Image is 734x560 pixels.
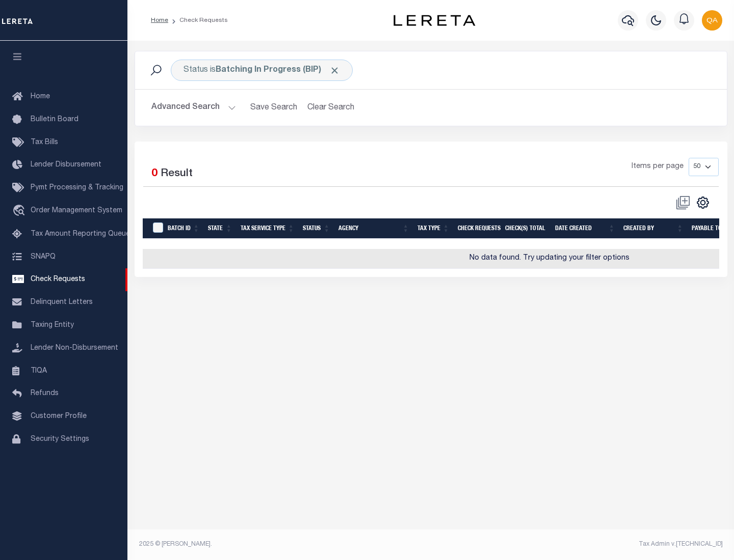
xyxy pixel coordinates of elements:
span: Items per page [632,161,684,173]
a: Home [151,17,168,23]
div: Tax Admin v.[TECHNICAL_ID] [438,540,723,549]
span: Delinquent Letters [31,299,93,306]
div: 2025 © [PERSON_NAME]. [132,540,431,549]
th: Check(s) Total [501,218,551,239]
th: Status: activate to sort column ascending [299,218,334,239]
button: Clear Search [303,98,359,118]
span: SNAPQ [31,253,56,260]
span: 0 [151,169,158,179]
th: Created By: activate to sort column ascending [619,218,688,239]
i: travel_explore [12,205,29,218]
b: Batching In Progress (BIP) [216,66,340,74]
th: Date Created: activate to sort column ascending [551,218,619,239]
th: Check Requests [454,218,501,239]
img: svg+xml;base64,PHN2ZyB4bWxucz0iaHR0cDovL3d3dy53My5vcmcvMjAwMC9zdmciIHBvaW50ZXItZXZlbnRzPSJub25lIi... [702,10,722,31]
span: TIQA [31,367,47,374]
th: State: activate to sort column ascending [204,218,237,239]
th: Agency: activate to sort column ascending [334,218,413,239]
li: Check Requests [168,16,228,25]
span: Home [31,93,50,100]
th: Tax Type: activate to sort column ascending [413,218,454,239]
div: Status is [171,60,353,81]
span: Taxing Entity [31,322,74,329]
span: Pymt Processing & Tracking [31,184,123,191]
span: Bulletin Board [31,116,78,123]
button: Save Search [244,98,303,118]
span: Check Requests [31,276,85,283]
th: Tax Service Type: activate to sort column ascending [237,218,299,239]
span: Order Management System [31,207,122,214]
span: Security Settings [31,436,89,443]
span: Refunds [31,390,59,397]
label: Result [161,166,193,182]
th: Batch Id: activate to sort column ascending [164,218,204,239]
span: Click to Remove [329,65,340,76]
span: Tax Amount Reporting Queue [31,231,130,238]
span: Lender Non-Disbursement [31,345,118,352]
span: Lender Disbursement [31,161,101,169]
button: Advanced Search [151,98,236,118]
span: Tax Bills [31,139,58,146]
img: logo-dark.svg [394,15,475,26]
span: Customer Profile [31,413,87,420]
